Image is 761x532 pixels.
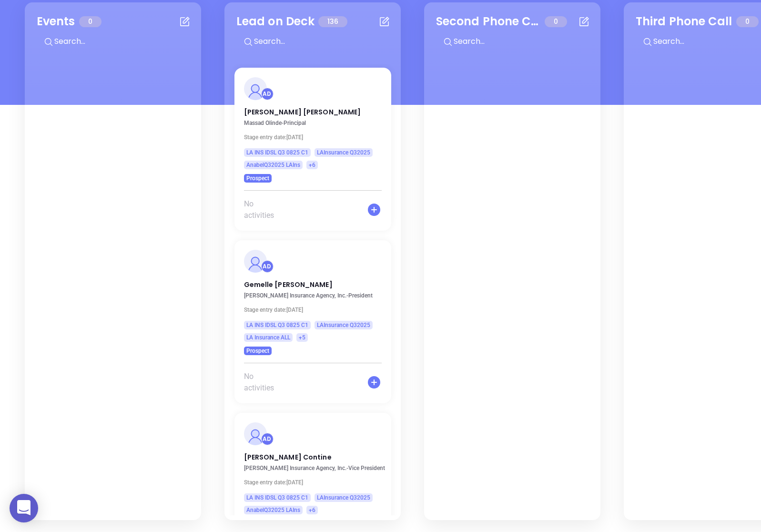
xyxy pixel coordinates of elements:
[37,13,75,30] div: Events
[53,35,196,48] input: Search...
[25,2,201,520] section: Events
[244,452,382,457] p: [PERSON_NAME] Contine
[453,35,596,48] input: Search...
[309,505,315,515] span: +6
[545,16,567,27] span: 0
[246,147,308,158] span: LA INS IDSL Q3 0825 C1
[246,160,300,170] span: AnabelQ32025 LAIns
[261,433,274,445] div: Anabell Dominguez
[246,173,269,184] span: Prospect
[436,13,541,30] div: Second Phone Call
[236,13,315,30] div: Lead on Deck
[636,13,732,30] div: Third Phone Call
[244,371,285,394] span: No activities
[736,16,759,27] span: 0
[79,16,101,27] span: 0
[244,120,387,126] p: Massad Olinde - Principal
[234,68,391,183] a: profileAnabell Dominguez[PERSON_NAME] [PERSON_NAME] Massad Olinde-PrincipalStage entry date:[DATE...
[244,250,267,273] img: profile
[244,134,387,141] p: Tue 6/11/2024
[317,320,370,330] span: LAInsurance Q32025
[424,2,600,520] section: Second Phone Call
[234,240,391,355] a: profileAnabell DominguezGemelle [PERSON_NAME] [PERSON_NAME] Insurance Agency, Inc.-PresidentStage...
[318,16,347,27] span: 136
[246,346,269,356] span: Prospect
[246,320,308,330] span: LA INS IDSL Q3 0825 C1
[244,465,387,471] p: Guffey Insurance Agency, Inc. - Vice President
[244,292,387,299] p: Martin Insurance Agency, Inc. - President
[261,260,274,273] div: Anabell Dominguez
[244,77,267,100] img: profile
[317,147,370,158] span: LAInsurance Q32025
[244,198,285,221] span: No activities
[317,492,370,503] span: LAInsurance Q32025
[253,35,396,48] input: Search...
[244,422,267,445] img: profile
[261,88,274,100] div: Anabell Dominguez
[246,332,290,343] span: LA Insurance ALL
[244,280,382,285] p: Gemelle [PERSON_NAME]
[246,492,308,503] span: LA INS IDSL Q3 0825 C1
[309,160,315,170] span: +6
[244,107,382,112] p: [PERSON_NAME] [PERSON_NAME]
[244,307,387,313] p: Tue 6/11/2024
[299,332,305,343] span: +5
[244,479,387,486] p: Tue 6/11/2024
[246,505,300,515] span: AnabelQ32025 LAIns
[224,2,401,520] section: Lead on Deck
[234,413,391,528] a: profileAnabell Dominguez[PERSON_NAME] Contine [PERSON_NAME] Insurance Agency, Inc.-Vice President...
